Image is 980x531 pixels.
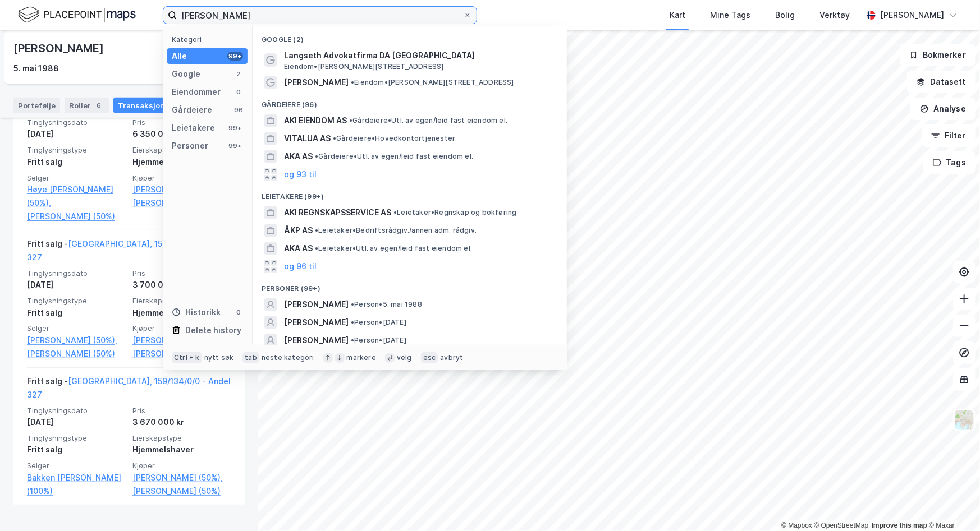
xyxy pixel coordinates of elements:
[185,324,241,337] div: Delete history
[13,62,59,75] div: 5. mai 1988
[910,98,976,120] button: Analyse
[172,121,215,135] div: Leietakere
[421,352,438,363] div: esc
[27,145,126,155] span: Tinglysningstype
[132,269,231,278] span: Pris
[351,78,514,87] span: Eiendom • [PERSON_NAME][STREET_ADDRESS]
[954,409,975,431] img: Z
[924,477,980,531] div: Kontrollprogram for chat
[132,196,231,210] a: [PERSON_NAME] (50%)
[27,471,126,498] a: Bakken [PERSON_NAME] (100%)
[27,334,126,347] a: [PERSON_NAME] (50%),
[234,105,243,114] div: 96
[781,521,812,529] a: Mapbox
[393,208,397,216] span: •
[27,306,126,320] div: Fritt salg
[27,118,126,127] span: Tinglysningsdato
[172,352,202,363] div: Ctrl + k
[775,8,795,22] div: Bolig
[284,114,347,127] span: AKI EIENDOM AS
[132,484,231,498] a: [PERSON_NAME] (50%)
[27,376,231,399] a: [GEOGRAPHIC_DATA], 159/134/0/0 - Andel 327
[27,296,126,306] span: Tinglysningstype
[172,67,200,81] div: Google
[253,91,567,112] div: Gårdeiere (96)
[253,183,567,204] div: Leietakere (99+)
[27,443,126,456] div: Fritt salg
[670,8,685,22] div: Kart
[13,39,106,57] div: [PERSON_NAME]
[284,260,317,273] button: og 96 til
[27,278,126,292] div: [DATE]
[132,145,231,155] span: Eierskapstype
[177,7,463,24] input: Søk på adresse, matrikkel, gårdeiere, leietakere eller personer
[315,226,318,234] span: •
[132,334,231,347] a: [PERSON_NAME] (50%),
[440,353,463,362] div: avbryt
[204,353,234,362] div: nytt søk
[349,116,507,125] span: Gårdeiere • Utl. av egen/leid fast eiendom el.
[27,324,126,333] span: Selger
[351,300,354,308] span: •
[227,141,243,150] div: 99+
[65,98,109,113] div: Roller
[284,168,317,181] button: og 93 til
[333,134,455,143] span: Gårdeiere • Hovedkontortjenester
[27,173,126,183] span: Selger
[922,124,976,147] button: Filter
[27,155,126,169] div: Fritt salg
[315,244,318,252] span: •
[13,98,60,113] div: Portefølje
[132,415,231,429] div: 3 670 000 kr
[234,87,243,96] div: 0
[315,152,473,161] span: Gårdeiere • Utl. av egen/leid fast eiendom el.
[284,150,313,163] span: AKA AS
[27,239,231,262] a: [GEOGRAPHIC_DATA], 159/134/0/0 - Andel 327
[27,406,126,415] span: Tinglysningsdato
[132,118,231,127] span: Pris
[27,210,126,223] a: [PERSON_NAME] (50%)
[93,100,104,111] div: 6
[172,103,212,117] div: Gårdeiere
[132,433,231,443] span: Eierskapstype
[132,306,231,320] div: Hjemmelshaver
[234,70,243,79] div: 2
[27,415,126,429] div: [DATE]
[27,347,126,361] a: [PERSON_NAME] (50%)
[132,173,231,183] span: Kjøper
[347,353,376,362] div: markere
[351,300,422,309] span: Person • 5. mai 1988
[132,461,231,470] span: Kjøper
[172,306,221,319] div: Historikk
[710,8,750,22] div: Mine Tags
[253,275,567,295] div: Personer (99+)
[351,318,354,326] span: •
[242,352,259,363] div: tab
[397,353,412,362] div: velg
[284,76,349,89] span: [PERSON_NAME]
[349,116,352,124] span: •
[27,269,126,278] span: Tinglysningsdato
[132,471,231,484] a: [PERSON_NAME] (50%),
[351,336,354,344] span: •
[819,8,850,22] div: Verktøy
[172,139,208,153] div: Personer
[284,334,349,347] span: [PERSON_NAME]
[227,123,243,132] div: 99+
[284,316,349,329] span: [PERSON_NAME]
[27,127,126,141] div: [DATE]
[132,443,231,456] div: Hjemmelshaver
[284,49,553,62] span: Langseth Advokatfirma DA [GEOGRAPHIC_DATA]
[132,296,231,306] span: Eierskapstype
[27,237,231,269] div: Fritt salg -
[900,44,976,66] button: Bokmerker
[27,433,126,443] span: Tinglysningstype
[172,49,187,63] div: Alle
[284,206,391,219] span: AKI REGNSKAPSSERVICE AS
[132,406,231,415] span: Pris
[284,62,443,71] span: Eiendom • [PERSON_NAME][STREET_ADDRESS]
[27,183,126,210] a: Høye [PERSON_NAME] (50%),
[872,521,927,529] a: Improve this map
[132,278,231,292] div: 3 700 000 kr
[227,52,243,61] div: 99+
